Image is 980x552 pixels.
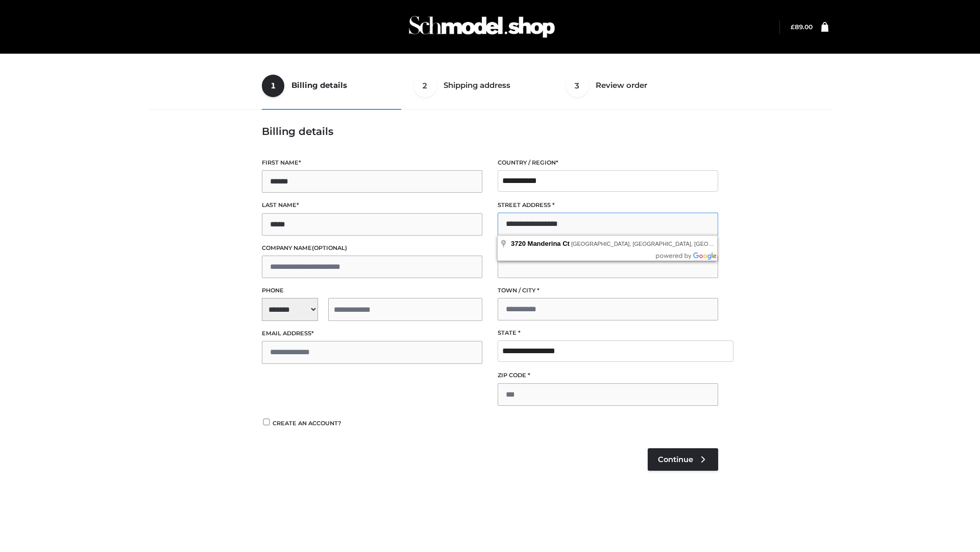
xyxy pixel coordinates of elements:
label: Phone [262,286,482,295]
input: Create an account? [262,419,271,425]
label: Country / Region [498,158,718,168]
label: Street address [498,200,718,210]
a: £89.00 [791,23,813,31]
h3: Billing details [262,125,718,137]
label: ZIP Code [498,371,718,380]
span: 3720 [511,240,526,247]
label: Email address [262,329,482,338]
label: Last name [262,200,482,210]
label: Town / City [498,286,718,295]
label: State [498,328,718,338]
a: Continue [648,448,718,471]
span: £ [791,23,795,31]
span: Continue [658,455,693,464]
span: Create an account? [273,420,341,427]
img: Schmodel Admin 964 [405,7,558,47]
label: Company name [262,243,482,253]
span: [GEOGRAPHIC_DATA], [GEOGRAPHIC_DATA], [GEOGRAPHIC_DATA] [571,241,753,247]
label: First name [262,158,482,168]
span: (optional) [312,244,347,251]
span: Manderina Ct [528,240,570,247]
bdi: 89.00 [791,23,813,31]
